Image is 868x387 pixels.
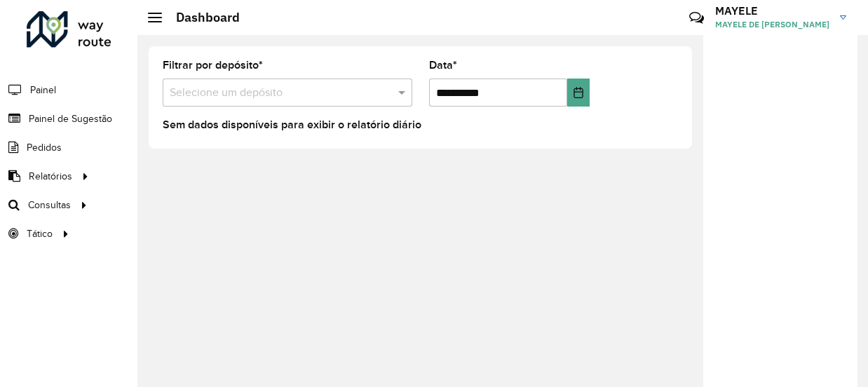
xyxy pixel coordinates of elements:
[715,4,829,18] h3: MAYELE
[29,169,72,184] span: Relatórios
[715,18,829,31] span: MAYELE DE [PERSON_NAME]
[567,79,590,107] button: Choose Date
[429,57,457,74] label: Data
[163,116,421,133] label: Sem dados disponíveis para exibir o relatório diário
[162,10,240,25] h2: Dashboard
[28,198,71,212] span: Consultas
[163,57,263,74] label: Filtrar por depósito
[30,83,56,97] span: Painel
[27,140,62,155] span: Pedidos
[29,111,112,126] span: Painel de Sugestão
[27,226,53,241] span: Tático
[681,3,712,33] a: Contato Rápido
